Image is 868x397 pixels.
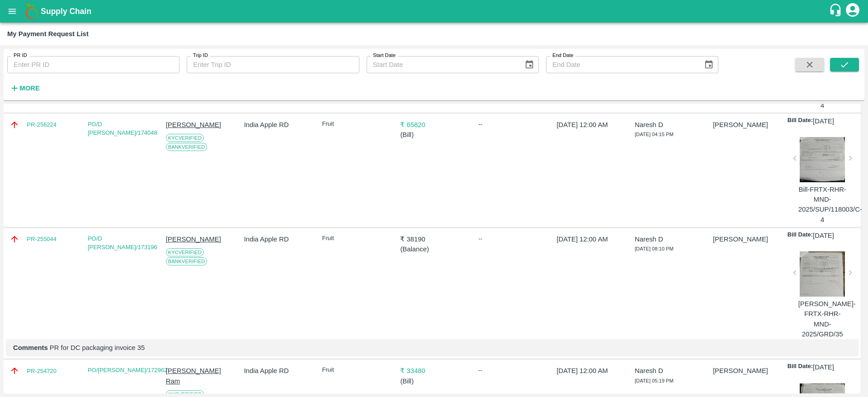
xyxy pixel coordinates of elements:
p: [DATE] 12:00 AM [557,234,624,244]
span: Bank Verified [166,143,208,151]
p: Naresh D [635,120,702,130]
span: KYC Verified [166,134,204,142]
p: [DATE] [813,231,834,241]
span: KYC Verified [166,248,204,256]
div: -- [478,234,546,243]
button: Choose date [700,56,717,73]
label: End Date [552,52,573,59]
p: India Apple RD [244,120,311,130]
div: -- [478,120,546,129]
p: [PERSON_NAME]-FRTX-RHR-MND-2025/GRD/35 [798,299,847,339]
p: [DATE] [813,116,834,126]
input: End Date [546,56,697,73]
p: Fruit [322,120,390,128]
input: Enter Trip ID [187,56,359,73]
div: -- [478,366,546,375]
a: PO/[PERSON_NAME]/172962 [88,367,167,373]
p: ₹ 65820 [400,120,467,130]
a: PO/D [PERSON_NAME]/173196 [88,235,157,251]
p: Bill-FRTX-RHR-MND-2025/SUP/118003/C-4 [798,184,847,225]
b: Supply Chain [41,7,91,16]
button: More [7,80,42,96]
a: PR-254720 [27,367,57,376]
p: [PERSON_NAME] [166,120,233,130]
div: My Payment Request List [7,28,89,40]
button: open drawer [2,1,23,22]
p: ( Balance ) [400,244,467,254]
p: [PERSON_NAME] [713,234,780,244]
p: [PERSON_NAME] [713,120,780,130]
p: ₹ 38190 [400,234,467,244]
p: Bill Date: [788,116,813,126]
p: India Apple RD [244,234,311,244]
label: PR ID [14,52,27,59]
p: ( Bill ) [400,130,467,140]
input: Enter PR ID [7,56,179,73]
p: ( Bill ) [400,376,467,386]
p: India Apple RD [244,366,311,376]
a: PR-256224 [27,120,57,129]
a: PO/D [PERSON_NAME]/174048 [88,121,157,137]
p: [PERSON_NAME] Ram [166,366,233,386]
label: Start Date [373,52,396,59]
span: [DATE] 05:19 PM [635,378,674,383]
p: [DATE] 12:00 AM [557,120,624,130]
p: Bill Date: [788,231,813,241]
div: customer-support [829,3,844,19]
p: PR for DC packaging invoice 35 [13,343,851,353]
p: [DATE] 12:00 AM [557,366,624,376]
img: logo [23,2,41,20]
p: Naresh D [635,234,702,244]
p: Bill Date: [788,362,813,372]
p: [DATE] [813,362,834,372]
a: Supply Chain [41,5,829,18]
p: Fruit [322,234,390,243]
p: [PERSON_NAME] [713,366,780,376]
a: PR-255044 [27,235,57,244]
input: Start Date [367,56,517,73]
div: account of current user [844,2,861,21]
p: Fruit [322,366,390,374]
strong: More [19,85,40,92]
span: Bank Verified [166,257,208,265]
button: Choose date [521,56,538,73]
p: ₹ 33480 [400,366,467,376]
span: [DATE] 04:15 PM [635,132,674,137]
p: Naresh D [635,366,702,376]
b: Comments [13,344,48,351]
p: [PERSON_NAME] [166,234,233,244]
span: [DATE] 08:10 PM [635,246,674,251]
label: Trip ID [193,52,208,59]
